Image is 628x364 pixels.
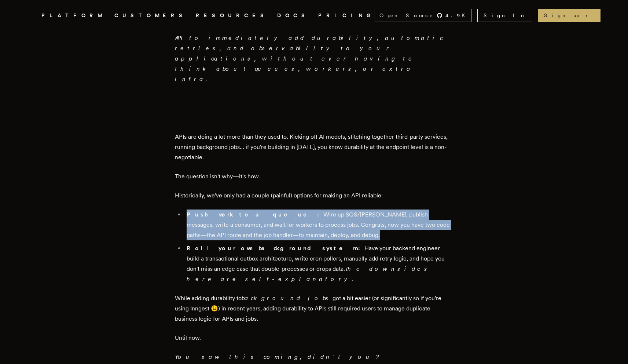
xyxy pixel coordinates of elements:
span: → [582,12,595,19]
button: RESOURCES [196,11,268,20]
a: PRICING [318,11,375,20]
em: TLDR: We're bringing one-step durability to APIs. Add a single line of code to any REST API to im... [175,14,443,83]
p: Historically, we've only had a couple (painful) options for making an API reliable: [175,190,453,201]
li: Have your backend engineer build a transactional outbox architecture, write cron pollers, manuall... [184,243,453,284]
p: While adding durability to got a bit easier (or significantly so if you're using Inngest 😉) in re... [175,293,453,324]
a: Sign In [477,9,532,22]
a: DOCS [277,11,309,20]
strong: Push work to a queue: [187,211,323,218]
span: Open Source [379,12,434,19]
strong: Roll your own background system: [187,245,364,252]
em: You saw this coming, didn't you? [175,353,378,360]
button: PLATFORM [41,11,106,20]
p: The question isn't why—it's how. [175,171,453,182]
a: Sign up [538,9,601,22]
span: 4.9 K [445,12,470,19]
p: APIs are doing a lot more than they used to. Kicking off AI models, stitching together third-part... [175,132,453,163]
p: Until now. [175,333,453,343]
a: CUSTOMERS [114,11,187,20]
li: Wire up SQS/[PERSON_NAME], publish messages, write a consumer, and wait for workers to process jo... [184,210,453,240]
em: background jobs [242,295,333,302]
